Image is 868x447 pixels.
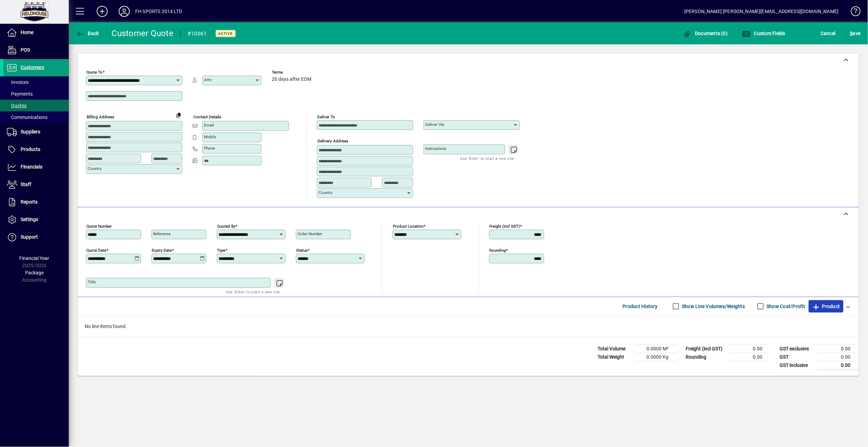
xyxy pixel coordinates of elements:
td: Total Weight [594,353,636,361]
mat-label: Expiry date [152,248,172,252]
mat-label: Quote To [86,70,103,75]
mat-label: Order number [298,231,322,236]
span: Product History [623,301,658,312]
mat-label: Title [88,280,96,284]
span: Active [218,31,233,36]
mat-label: Status [296,248,308,252]
mat-label: Attn [204,77,212,82]
a: Payments [3,88,69,100]
span: Custom Fields [742,31,786,36]
td: GST exclusive [776,345,818,353]
span: Staff [21,182,31,187]
mat-label: Reference [153,231,171,236]
button: Custom Fields [741,27,787,40]
a: Knowledge Base [846,1,859,24]
td: GST [776,353,818,361]
button: Cancel [819,27,838,40]
div: FH SPORTS 2014 LTD [135,6,182,17]
span: Financials [21,164,42,170]
span: Customers [21,65,44,70]
div: No line items found [78,316,859,337]
span: Cancel [821,28,836,39]
span: S [850,31,853,36]
span: Communications [7,115,47,120]
mat-label: Country [319,190,332,195]
a: Home [3,24,69,41]
button: Add [91,5,113,18]
mat-label: Deliver To [317,115,335,119]
mat-label: Freight (incl GST) [490,223,520,228]
app-page-header-button: Back [69,27,107,40]
label: Show Cost/Profit [765,303,805,310]
span: Support [21,234,38,240]
a: Financials [3,159,69,176]
button: Product [809,300,844,313]
span: Payments [7,91,33,97]
button: Product History [620,300,661,313]
mat-label: Instructions [425,146,446,151]
a: Staff [3,176,69,193]
mat-label: Mobile [204,134,216,139]
button: Profile [113,5,135,18]
span: Documents (0) [683,31,728,36]
td: 0.00 [818,361,859,370]
span: Back [76,31,99,36]
div: Customer Quote [112,28,174,39]
div: #10061 [187,28,207,39]
a: Settings [3,211,69,228]
span: ave [850,28,861,39]
mat-label: Quote date [86,248,106,252]
button: Back [74,27,101,40]
span: 20 days after EOM [272,77,311,82]
a: Invoices [3,76,69,88]
span: Financial Year [20,255,50,261]
mat-label: Quote number [86,223,112,228]
span: POS [21,47,30,53]
button: Copy to Delivery address [173,109,184,120]
span: Package [25,270,44,275]
td: 0.00 [818,345,859,353]
td: 0.0000 Kg [636,353,677,361]
td: 0.00 [818,353,859,361]
a: Suppliers [3,123,69,141]
span: Product [812,301,840,312]
mat-hint: Use 'Enter' to start a new line [460,154,514,162]
span: Quotes [7,103,26,108]
mat-label: Rounding [490,248,506,252]
button: Documents (0) [682,27,730,40]
div: [PERSON_NAME] [PERSON_NAME][EMAIL_ADDRESS][DOMAIN_NAME] [684,6,839,17]
mat-label: Email [204,123,214,128]
a: Quotes [3,100,69,111]
label: Show Line Volumes/Weights [681,303,745,310]
span: Products [21,146,40,152]
span: Home [21,30,33,35]
mat-label: Type [217,248,225,252]
mat-label: Phone [204,146,215,151]
button: Save [848,27,862,40]
mat-label: Deliver via [425,122,444,127]
td: 0.00 [730,353,771,361]
mat-label: Country [88,166,101,171]
a: Support [3,229,69,246]
span: Settings [21,217,38,222]
a: Products [3,141,69,158]
td: Rounding [683,353,730,361]
mat-label: Quoted by [217,223,235,228]
span: Terms [272,70,313,75]
mat-label: Product location [393,223,424,228]
td: Total Volume [594,345,636,353]
td: 0.00 [730,345,771,353]
span: Invoices [7,79,29,85]
a: Communications [3,111,69,123]
td: 0.0000 M³ [636,345,677,353]
mat-hint: Use 'Enter' to start a new line [226,288,280,296]
td: GST inclusive [776,361,818,370]
a: Reports [3,194,69,211]
a: POS [3,42,69,59]
span: Suppliers [21,129,40,134]
span: Reports [21,199,37,205]
td: Freight (incl GST) [683,345,730,353]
